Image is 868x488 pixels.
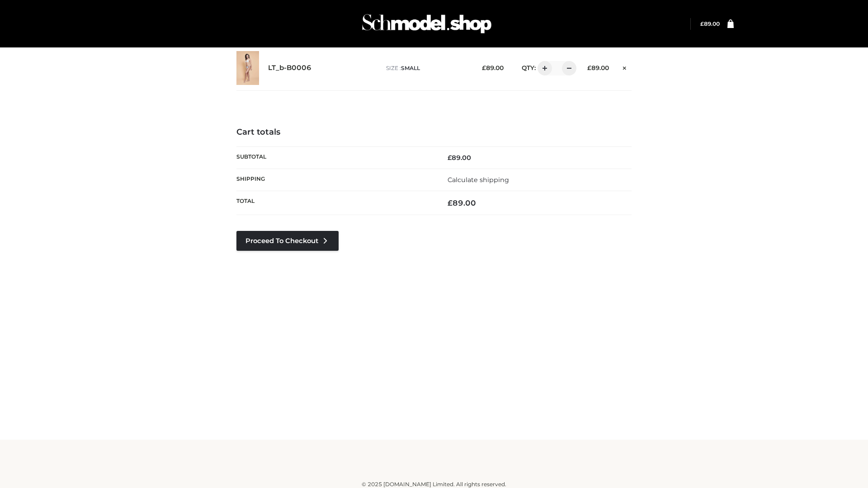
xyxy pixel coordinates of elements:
bdi: 89.00 [700,20,720,27]
p: size : [386,64,468,72]
div: QTY: [513,61,573,75]
span: £ [448,198,453,207]
a: Calculate shipping [448,176,509,184]
th: Shipping [236,169,434,191]
a: £89.00 [700,20,720,27]
bdi: 89.00 [587,64,609,71]
span: £ [448,154,452,162]
a: LT_b-B0006 [268,64,311,72]
a: Proceed to Checkout [236,231,339,251]
span: £ [587,64,591,71]
span: £ [700,20,704,27]
span: SMALL [401,65,420,71]
a: Remove this item [618,61,632,73]
h4: Cart totals [236,127,632,137]
th: Total [236,191,434,215]
bdi: 89.00 [448,154,471,162]
bdi: 89.00 [482,64,504,71]
img: Schmodel Admin 964 [359,6,495,42]
bdi: 89.00 [448,198,476,207]
th: Subtotal [236,146,434,169]
span: £ [482,64,486,71]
